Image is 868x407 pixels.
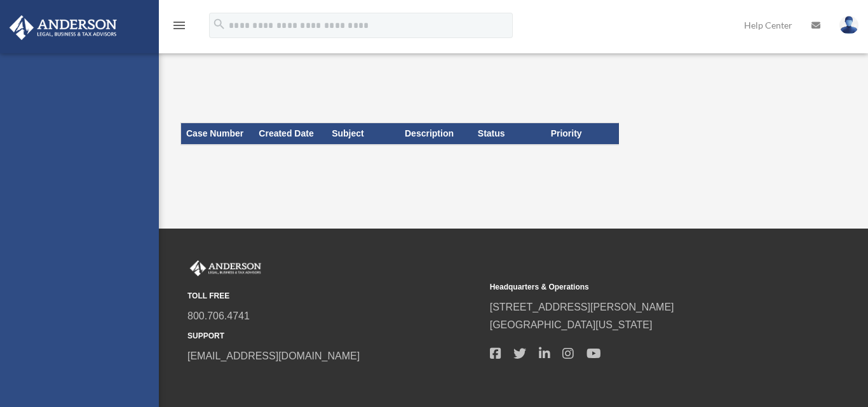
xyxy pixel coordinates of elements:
[181,123,254,145] th: Case Number
[187,290,481,303] small: TOLL FREE
[327,123,400,145] th: Subject
[187,350,360,361] a: [EMAIL_ADDRESS][DOMAIN_NAME]
[490,302,674,312] a: [STREET_ADDRESS][PERSON_NAME]
[839,16,858,34] img: User Pic
[172,18,187,33] i: menu
[490,319,653,330] a: [GEOGRAPHIC_DATA][US_STATE]
[212,17,226,31] i: search
[254,123,327,145] th: Created Date
[400,123,473,145] th: Description
[490,281,783,294] small: Headquarters & Operations
[473,123,546,145] th: Status
[172,22,187,33] a: menu
[546,123,619,145] th: Priority
[187,330,481,343] small: SUPPORT
[187,310,250,321] a: 800.706.4741
[187,260,264,277] img: Anderson Advisors Platinum Portal
[6,15,121,40] img: Anderson Advisors Platinum Portal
